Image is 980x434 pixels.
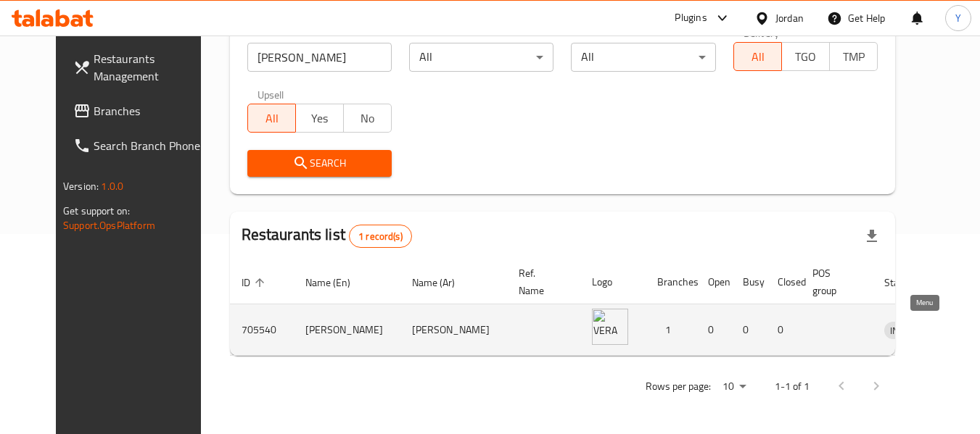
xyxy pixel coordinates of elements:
span: Name (Ar) [412,274,474,291]
span: 1.0.0 [101,177,123,196]
a: Branches [62,93,220,128]
div: Rows per page: [717,376,752,398]
span: No [350,108,386,129]
span: ID [242,274,269,291]
span: Search [259,154,380,172]
span: All [254,108,290,129]
th: Branches [646,260,696,304]
td: 0 [766,304,801,356]
p: 1-1 of 1 [775,377,810,396]
label: Delivery [744,28,780,38]
th: Closed [766,260,801,304]
span: Version: [63,177,99,196]
div: Jordan [775,10,804,26]
a: Restaurants Management [62,41,220,93]
span: Name (En) [305,274,369,291]
td: 0 [731,304,766,356]
img: VERA ALFORNO [592,309,628,345]
div: Plugins [675,9,707,27]
div: All [571,43,715,72]
span: Y [955,10,961,26]
span: 1 record(s) [350,230,411,243]
button: No [343,104,392,133]
input: Search for restaurant name or ID.. [247,43,392,72]
span: Get support on: [63,201,130,220]
span: Branches [94,102,208,120]
a: Support.OpsPlatform [63,216,155,235]
span: Yes [302,108,338,129]
button: All [733,42,782,71]
button: All [247,104,296,133]
button: TGO [781,42,830,71]
div: INACTIVE [884,322,934,339]
span: Status [884,274,931,291]
span: Restaurants Management [94,50,208,85]
div: Export file [855,219,889,254]
span: POS group [812,264,855,299]
span: INACTIVE [884,322,934,339]
div: Total records count [349,225,412,248]
span: TGO [788,46,824,67]
button: Search [247,150,392,177]
th: Busy [731,260,766,304]
td: 1 [646,304,696,356]
h2: Restaurants list [242,224,412,248]
button: TMP [829,42,878,71]
a: Search Branch Phone [62,128,220,163]
span: Search Branch Phone [94,137,208,154]
td: [PERSON_NAME] [294,304,400,356]
div: All [409,43,553,72]
p: Rows per page: [646,377,711,396]
button: Yes [295,104,344,133]
span: TMP [836,46,872,67]
span: All [740,46,776,67]
th: Logo [580,260,646,304]
th: Open [696,260,731,304]
td: 705540 [230,304,294,356]
label: Upsell [258,89,284,99]
td: [PERSON_NAME] [400,304,507,356]
td: 0 [696,304,731,356]
span: Ref. Name [519,264,563,299]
